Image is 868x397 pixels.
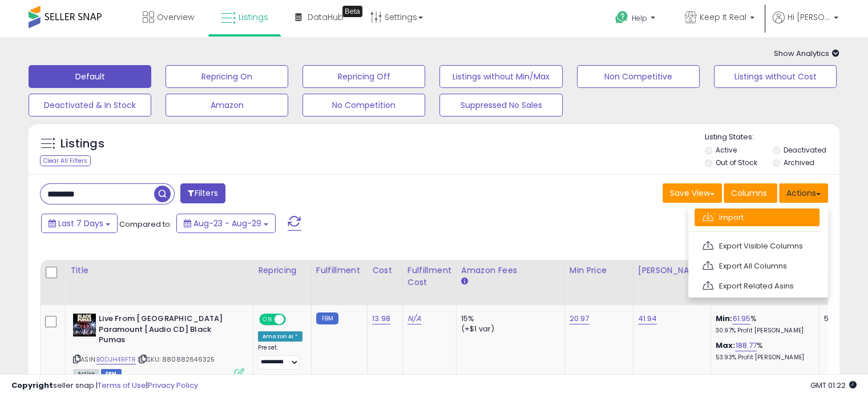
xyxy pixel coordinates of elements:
button: Listings without Min/Max [439,65,562,88]
div: 15% [461,314,556,324]
span: Help [632,13,647,23]
button: No Competition [302,94,425,117]
p: 30.97% Profit [PERSON_NAME] [716,327,810,335]
div: Fulfillment Cost [407,264,451,288]
button: Non Competitive [577,65,700,88]
label: Active [716,145,737,155]
span: 2025-09-6 01:22 GMT [810,380,857,391]
div: Min Price [570,264,628,276]
button: Suppressed No Sales [439,94,562,117]
button: Default [29,65,151,88]
span: DataHub [308,11,344,23]
a: B0DJH49FTR [96,355,136,364]
button: Deactivated & In Stock [29,94,151,117]
span: ON [260,315,274,324]
div: Preset: [258,344,302,370]
strong: Copyright [11,380,53,391]
div: Amazon Fees [461,264,560,276]
a: 20.97 [570,313,590,324]
span: Aug-23 - Aug-29 [193,218,261,229]
small: FBM [316,312,338,324]
button: Repricing On [165,65,288,88]
div: Cost [372,264,398,276]
button: Filters [180,183,225,203]
button: Columns [724,183,777,203]
small: Amazon Fees. [461,276,468,287]
p: Listing States: [705,132,839,143]
span: Hi [PERSON_NAME] [788,11,830,23]
button: Amazon [165,94,288,117]
button: Listings without Cost [714,65,837,88]
a: 188.77 [735,340,757,351]
label: Archived [783,158,814,167]
b: Min: [716,313,733,324]
b: Max: [716,340,736,351]
a: 61.95 [732,313,750,324]
div: Fulfillment [316,264,362,276]
a: 13.98 [372,313,390,324]
div: % [716,314,810,335]
div: % [716,340,810,362]
button: Save View [663,183,722,203]
button: Repricing Off [302,65,425,88]
b: Live From [GEOGRAPHIC_DATA] Paramount [Audio CD] Black Pumas [99,314,237,348]
a: Hi [PERSON_NAME] [773,11,838,37]
div: 5 [824,314,859,324]
div: Amazon AI * [258,331,302,342]
span: All listings currently available for purchase on Amazon [73,369,99,379]
span: Listings [239,11,268,23]
span: Keep It Real [700,11,746,23]
div: Repricing [258,264,306,276]
button: Last 7 Days [41,214,118,233]
span: OFF [284,315,302,324]
a: Export All Columns [695,257,819,275]
th: The percentage added to the cost of goods (COGS) that forms the calculator for Min & Max prices. [710,260,819,305]
i: Get Help [615,10,629,25]
a: Help [606,2,667,37]
div: Tooltip anchor [342,6,362,17]
span: Last 7 Days [58,218,103,229]
a: Export Related Asins [695,277,819,295]
span: Columns [731,187,767,199]
a: Privacy Policy [148,380,198,391]
p: 53.93% Profit [PERSON_NAME] [716,354,810,362]
label: Deactivated [783,145,826,155]
a: Export Visible Columns [695,237,819,255]
a: N/A [407,313,421,324]
div: Title [70,264,248,276]
button: Actions [779,183,828,203]
img: 51B-eNcuHOL._SL40_.jpg [73,314,96,336]
div: seller snap | | [11,380,198,391]
a: Import [695,208,819,226]
div: (+$1 var) [461,324,556,334]
a: 41.94 [638,313,657,324]
div: Clear All Filters [40,155,91,166]
label: Out of Stock [716,158,757,167]
div: [PERSON_NAME] [638,264,706,276]
span: FBM [101,369,122,379]
span: Show Analytics [774,48,839,59]
span: Overview [157,11,194,23]
h5: Listings [60,136,104,152]
span: | SKU: 880882646325 [138,355,215,364]
button: Aug-23 - Aug-29 [176,214,276,233]
a: Terms of Use [98,380,146,391]
span: Compared to: [119,219,172,230]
